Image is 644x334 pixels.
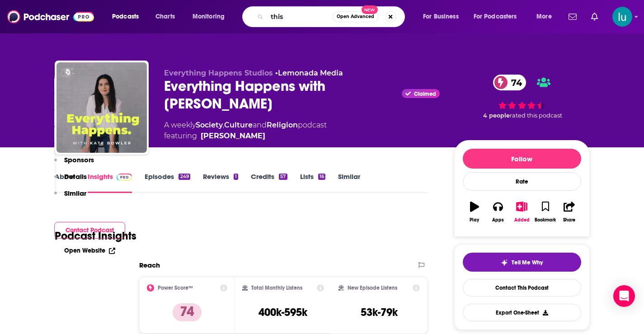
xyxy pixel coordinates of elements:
[267,121,298,129] a: Religion
[463,172,581,191] div: Rate
[483,112,510,119] span: 4 people
[234,174,238,180] div: 1
[474,10,517,23] span: For Podcasters
[278,69,343,77] a: Lemonada Media
[454,69,590,125] div: 74 4 peoplerated this podcast
[463,279,581,296] a: Contact This Podcast
[150,9,180,24] a: Charts
[613,285,635,307] div: Open Intercom Messenger
[164,69,273,77] span: Everything Happens Studios
[612,7,632,27] span: Logged in as lusodano
[139,261,160,269] h2: Reach
[259,306,307,319] h3: 400k-595k
[612,7,632,27] img: User Profile
[64,189,86,198] p: Similar
[155,10,175,23] span: Charts
[493,75,526,90] a: 74
[158,285,193,291] h2: Power Score™
[106,9,150,24] button: open menu
[54,172,87,189] button: Details
[512,259,543,266] span: Tell Me Why
[333,11,378,22] button: Open AdvancedNew
[536,10,552,23] span: More
[193,10,225,23] span: Monitoring
[196,121,223,129] a: Society
[251,285,302,291] h2: Total Monthly Listens
[510,196,533,228] button: Added
[362,5,378,14] span: New
[423,10,459,23] span: For Business
[64,172,87,181] p: Details
[530,9,563,24] button: open menu
[417,9,470,24] button: open menu
[164,131,327,141] span: featuring
[112,10,139,23] span: Podcasts
[64,247,115,254] a: Open Website
[486,196,510,228] button: Apps
[463,196,486,228] button: Play
[173,303,202,321] p: 74
[201,131,265,141] a: Kate Bowler
[56,62,147,153] img: Everything Happens with Kate Bowler
[164,120,327,141] div: A weekly podcast
[501,259,508,266] img: tell me why sparkle
[514,217,530,223] div: Added
[510,112,562,119] span: rated this podcast
[563,217,575,223] div: Share
[470,217,479,223] div: Play
[223,121,224,129] span: ,
[338,172,360,193] a: Similar
[565,9,580,24] a: Show notifications dropdown
[267,9,333,24] input: Search podcasts, credits, & more...
[224,121,253,129] a: Culture
[463,253,581,272] button: tell me why sparkleTell Me Why
[186,9,236,24] button: open menu
[557,196,581,228] button: Share
[145,172,190,193] a: Episodes249
[348,285,397,291] h2: New Episode Listens
[463,149,581,169] button: Follow
[463,304,581,321] button: Export One-Sheet
[492,217,504,223] div: Apps
[318,174,325,180] div: 16
[54,222,125,239] button: Contact Podcast
[588,9,602,24] a: Show notifications dropdown
[251,172,287,193] a: Credits57
[534,196,557,228] button: Bookmark
[279,174,287,180] div: 57
[361,306,398,319] h3: 53k-79k
[612,7,632,27] button: Show profile menu
[203,172,238,193] a: Reviews1
[7,8,94,25] img: Podchaser - Follow, Share and Rate Podcasts
[253,121,267,129] span: and
[414,92,436,96] span: Claimed
[300,172,325,193] a: Lists16
[179,174,190,180] div: 249
[275,69,343,77] span: •
[54,189,86,206] button: Similar
[251,6,414,27] div: Search podcasts, credits, & more...
[468,9,530,24] button: open menu
[502,75,526,90] span: 74
[337,14,374,19] span: Open Advanced
[535,217,556,223] div: Bookmark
